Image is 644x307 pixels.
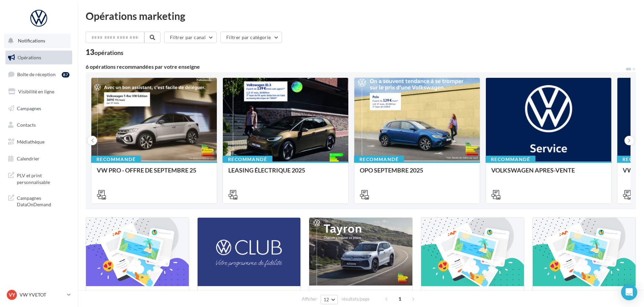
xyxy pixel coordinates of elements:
a: Boîte de réception87 [4,67,74,82]
span: Opérations [18,55,41,60]
span: Calendrier [17,156,39,161]
div: Open Intercom Messenger [621,284,637,300]
div: 13 [86,49,123,56]
p: VW YVETOT [20,291,64,298]
div: Recommandé [223,156,272,163]
span: 1 [394,294,405,304]
div: Recommandé [486,156,535,163]
span: PLV et print personnalisable [17,171,69,185]
span: résultats/page [342,296,370,302]
div: Opérations marketing [86,11,636,21]
a: Calendrier [4,152,74,166]
span: Campagnes [17,105,41,111]
a: Visibilité en ligne [4,85,74,99]
span: Contacts [17,122,36,128]
span: Notifications [18,38,45,43]
div: 6 opérations recommandées par votre enseigne [86,64,625,69]
a: Opérations [4,51,74,65]
div: VOLKSWAGEN APRES-VENTE [491,167,606,180]
a: Campagnes [4,101,74,116]
div: Recommandé [354,156,404,163]
div: opérations [94,50,123,56]
div: VW PRO - OFFRE DE SEPTEMBRE 25 [97,167,211,180]
a: Campagnes DataOnDemand [4,191,74,211]
span: Campagnes DataOnDemand [17,193,69,208]
a: Contacts [4,118,74,132]
div: 87 [62,72,69,78]
a: Médiathèque [4,135,74,149]
span: Visibilité en ligne [18,89,54,94]
div: Recommandé [91,156,141,163]
button: Filtrer par canal [164,32,217,43]
span: 12 [324,297,329,302]
a: PLV et print personnalisable [4,168,74,188]
div: OPO SEPTEMBRE 2025 [360,167,474,180]
div: LEASING ÉLECTRIQUE 2025 [228,167,343,180]
button: Notifications [4,34,71,48]
span: VY [9,291,15,298]
span: Afficher [302,296,317,302]
span: Boîte de réception [17,71,56,77]
button: Filtrer par catégorie [221,32,282,43]
a: VY VW YVETOT [5,288,72,301]
span: Médiathèque [17,139,45,145]
button: 12 [321,295,338,304]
